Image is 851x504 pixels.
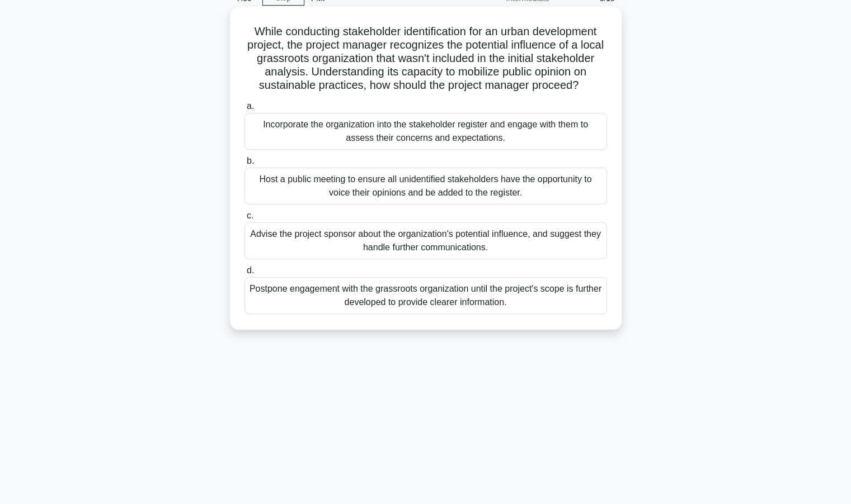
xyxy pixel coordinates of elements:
[245,168,607,205] div: Host a public meeting to ensure all unidentified stakeholders have the opportunity to voice their...
[243,25,608,93] h5: While conducting stakeholder identification for an urban development project, the project manager...
[245,222,607,259] div: Advise the project sponsor about the organization's potential influence, and suggest they handle ...
[247,211,253,220] span: c.
[247,265,254,275] span: d.
[245,113,607,150] div: Incorporate the organization into the stakeholder register and engage with them to assess their c...
[247,156,254,165] span: b.
[245,277,607,314] div: Postpone engagement with the grassroots organization until the project's scope is further develop...
[247,101,254,111] span: a.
